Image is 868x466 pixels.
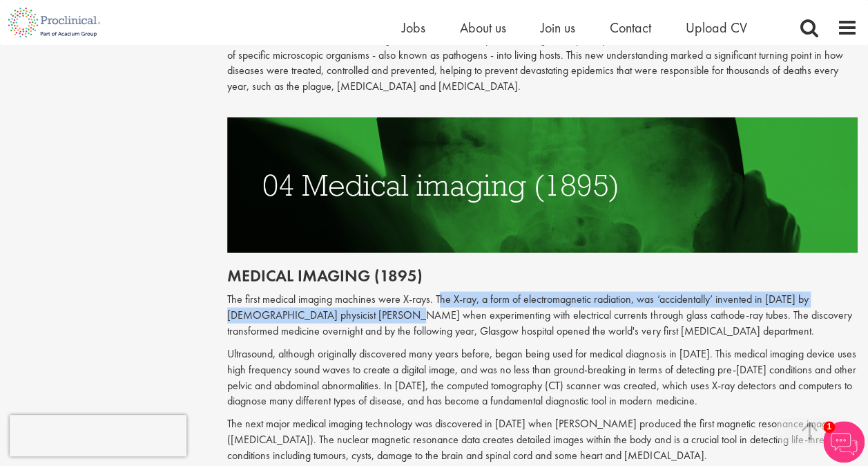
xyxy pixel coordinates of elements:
[227,267,858,285] h2: Medical imaging (1895)
[686,19,747,37] a: Upload CV
[541,19,575,37] a: Join us
[460,19,506,37] a: About us
[227,346,858,409] p: Ultrasound, although originally discovered many years before, began being used for medical diagno...
[10,415,186,456] iframe: reCAPTCHA
[227,416,858,464] p: The next major medical imaging technology was discovered in [DATE] when [PERSON_NAME] produced th...
[823,421,835,433] span: 1
[610,19,651,37] a: Contact
[402,19,425,37] a: Jobs
[227,292,858,339] p: The first medical imaging machines were X-rays. The X-ray, a form of electromagnetic radiation, w...
[823,421,865,463] img: Chatbot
